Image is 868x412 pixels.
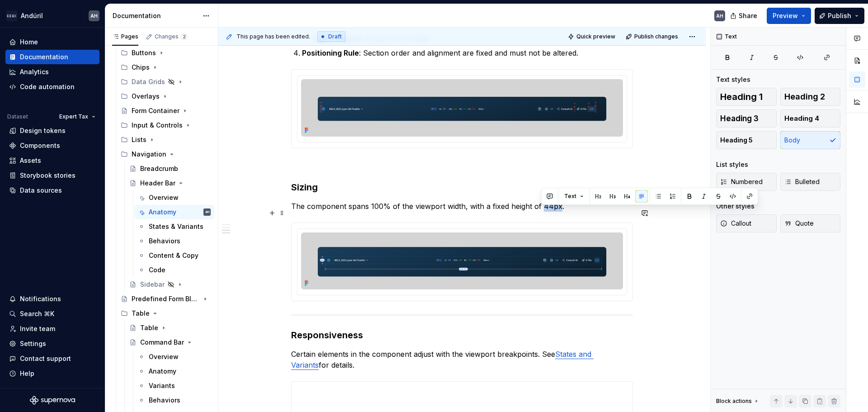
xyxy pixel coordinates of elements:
h3: Sizing [291,181,633,194]
div: Behaviors [149,237,180,246]
div: Navigation [117,147,214,161]
a: Sidebar [126,277,214,292]
div: Overlays [132,92,160,101]
div: Storybook stories [20,171,75,180]
button: Numbered [716,173,777,191]
div: Contact support [20,354,71,363]
div: Anatomy [149,367,176,376]
div: Navigation [132,150,166,159]
a: Breadcrumb [126,161,214,176]
a: Assets [5,153,99,168]
a: Analytics [5,65,99,79]
div: Settings [20,339,46,348]
div: Overview [149,352,179,361]
div: Block actions [716,395,760,407]
div: Input & Controls [132,121,183,130]
div: Table [132,309,150,318]
div: Sidebar [140,280,165,289]
button: Notifications [5,292,99,306]
a: Behaviors [134,234,214,248]
button: Publish changes [623,30,682,43]
button: Heading 2 [780,88,841,106]
div: Command Bar [140,338,184,347]
a: Documentation [5,50,99,64]
div: Invite team [20,324,55,333]
div: Lists [117,133,214,147]
span: 2 [180,33,188,40]
div: Design tokens [20,126,66,135]
button: Search ⌘K [5,307,99,321]
div: Form Container [132,106,179,115]
a: AnatomyAH [134,205,214,219]
a: Predefined Form Blocks [117,292,214,306]
div: Code automation [20,82,75,91]
h3: Responsiveness [291,329,633,341]
div: Changes [155,33,188,40]
a: Table [126,321,214,335]
a: Content & Copy [134,248,214,263]
span: Callout [720,219,751,228]
a: Form Container [117,104,214,118]
a: Overview [134,350,214,364]
a: Data sources [5,183,99,198]
div: Components [20,141,60,150]
a: Components [5,138,99,153]
button: Quick preview [565,30,619,43]
a: Invite team [5,322,99,336]
img: 572984b3-56a8-419d-98bc-7b186c70b928.png [6,10,17,21]
a: Behaviors [134,393,214,407]
div: Breadcrumb [140,164,178,173]
span: Heading 5 [720,136,753,145]
div: Table [140,323,158,332]
a: Code automation [5,80,99,94]
span: Bulleted [784,177,820,186]
div: Anatomy [149,208,176,217]
span: Publish changes [634,33,678,40]
span: Numbered [720,177,763,186]
span: Heading 2 [784,92,825,101]
span: Heading 1 [720,92,763,101]
div: Dataset [7,113,28,120]
button: Help [5,366,99,381]
div: Block actions [716,398,752,405]
div: Text styles [716,75,750,84]
a: Command Bar [126,335,214,350]
a: Storybook stories [5,168,99,183]
a: Header Bar [126,176,214,190]
span: Quick preview [576,33,615,40]
button: Preview [767,8,811,24]
span: Publish [828,11,851,20]
span: This page has been edited. [236,33,310,40]
div: Andúril [21,11,43,20]
div: Data Grids [117,75,214,89]
button: Heading 3 [716,109,777,128]
button: Quote [780,214,841,232]
div: Data Grids [132,77,165,86]
span: Heading 4 [784,114,819,123]
div: Overlays [117,89,214,104]
button: Bulleted [780,173,841,191]
button: Heading 5 [716,131,777,149]
div: Header Bar [140,179,175,188]
button: Heading 4 [780,109,841,128]
div: Predefined Form Blocks [132,294,200,303]
button: Publish [815,8,864,24]
div: Chips [132,63,150,72]
button: Contact support [5,351,99,366]
p: Certain elements in the component adjust with the viewport breakpoints. See for details. [291,349,633,370]
div: Code [149,265,165,275]
span: Quote [784,219,814,228]
div: Search ⌘K [20,309,54,318]
div: AH [90,12,98,19]
div: Table [117,306,214,321]
strong: Positioning Rule [302,48,359,57]
span: Heading 3 [720,114,759,123]
button: Share [726,8,763,24]
div: Documentation [20,52,68,62]
button: Callout [716,214,777,232]
span: Preview [773,11,798,20]
p: : Section order and alignment are fixed and must not be altered. [302,47,633,58]
button: AndúrilAH [2,6,103,25]
div: Variants [149,381,175,390]
div: AH [205,208,209,217]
